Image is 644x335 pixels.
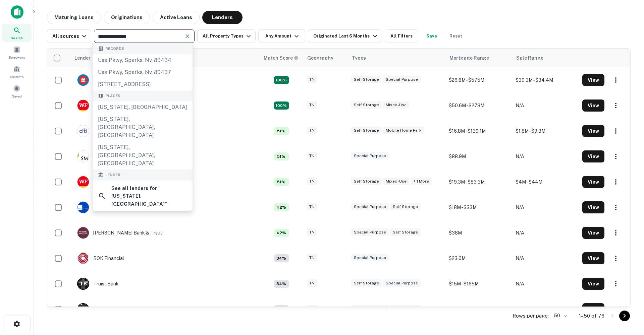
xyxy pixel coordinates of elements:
p: 1–50 of 76 [579,312,604,320]
div: [US_STATE], [GEOGRAPHIC_DATA], [GEOGRAPHIC_DATA] [93,141,193,170]
td: $50.6M - $273M [445,93,512,118]
div: Geography [307,54,333,62]
img: picture [77,202,89,213]
div: TN [307,76,317,83]
div: 50 [551,311,568,321]
div: All sources [52,32,88,40]
div: TN [307,254,317,262]
button: All Property Types [197,29,256,43]
span: Places [105,93,120,99]
div: [US_STATE], [GEOGRAPHIC_DATA] [93,101,193,113]
h6: Match Score [264,54,297,62]
button: All Filters [385,29,418,43]
th: Types [348,49,446,67]
button: Maturing Loans [47,11,101,24]
img: picture [77,151,89,162]
div: Capitalize uses an advanced AI algorithm to match your search with the best lender. The match sco... [274,280,289,288]
button: View [582,201,604,213]
div: Special Purpose [351,228,389,236]
td: N/A [512,220,579,246]
div: Capitalize uses an advanced AI algorithm to match your search with the best lender. The match sco... [274,305,289,313]
div: TN [307,305,317,313]
button: Reset [445,29,467,43]
button: Originations [104,11,150,24]
div: usa pkwy, sparks, nv, 89437 [93,66,193,78]
div: Types [352,54,366,62]
iframe: Chat Widget [610,281,644,314]
div: Self Storage [351,127,382,134]
div: TN [307,152,317,160]
div: Capitalize uses an advanced AI algorithm to match your search with the best lender. The match sco... [274,152,289,160]
div: Self Storage [351,76,382,83]
span: Lender [105,172,120,178]
p: Rows per page: [513,312,549,320]
td: $23.6M [445,246,512,271]
td: $16.8M - $139.1M [445,118,512,144]
div: Mixed-Use [383,178,409,185]
img: picture [77,125,89,137]
img: picture [77,253,89,264]
p: T B [80,280,87,287]
div: Capitalize uses an advanced AI algorithm to match your search with the best lender. The match sco... [274,102,289,110]
button: Lenders [202,11,243,24]
div: Special Purpose [383,76,421,83]
div: TN [307,279,317,287]
td: $30.3M - $34.4M [512,67,579,93]
td: $38M [445,220,512,246]
div: Capitalize uses an advanced AI algorithm to match your search with the best lender. The match sco... [274,178,289,186]
img: picture [77,176,89,188]
span: Saved [12,93,22,99]
span: Records [105,46,124,52]
td: $1.8M - $9.3M [512,118,579,144]
div: TN [307,127,317,134]
button: View [582,125,604,137]
div: Capitalize uses an advanced AI algorithm to match your search with the best lender. The match sco... [274,229,289,237]
div: Self Storage [390,305,421,313]
td: N/A [512,144,579,169]
div: [STREET_ADDRESS] [93,78,193,90]
th: Capitalize uses an advanced AI algorithm to match your search with the best lender. The match sco... [260,49,303,67]
a: Saved [2,82,32,100]
div: Mortgage Range [449,54,489,62]
button: View [582,278,604,290]
div: [PERSON_NAME] Fargo [77,176,147,188]
div: Capitalize uses an advanced AI algorithm to match your search with the best lender. The match sco... [264,54,299,62]
div: + 1 more [411,178,432,185]
button: Clear [183,31,192,41]
button: Any Amount [258,29,305,43]
div: Capitalize uses an advanced AI algorithm to match your search with the best lender. The match sco... [274,203,289,211]
img: capitalize-icon.png [11,5,23,19]
button: Active Loans [153,11,200,24]
div: Special Purpose [383,279,421,287]
div: Self Storage [390,228,421,236]
td: $15M - $165M [445,271,512,296]
button: Originated Last 6 Months [308,29,382,43]
div: Mixed-Use [383,101,409,109]
div: Special Purpose [351,203,389,211]
div: Truist Bank [77,278,119,290]
span: Search [11,35,23,41]
div: [PERSON_NAME] Bank & Trsut [77,227,162,239]
a: Search [2,24,32,42]
a: Borrowers [2,43,32,61]
button: All sources [47,29,91,43]
button: View [582,227,604,239]
div: TN [307,178,317,185]
div: Special Purpose [351,254,389,262]
th: Lender [70,49,260,67]
div: Special Purpose [351,152,389,160]
div: TN [307,101,317,109]
button: View [582,99,604,112]
div: Capitalize uses an advanced AI algorithm to match your search with the best lender. The match sco... [274,127,289,135]
div: Special Purpose [351,305,389,313]
td: N/A [512,93,579,118]
div: BOK Financial [77,252,124,264]
button: View [582,150,604,162]
td: $88.9M [445,144,512,169]
div: Sale Range [516,54,543,62]
div: BMO [77,74,104,86]
div: Smbc Group Emea [77,150,132,162]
